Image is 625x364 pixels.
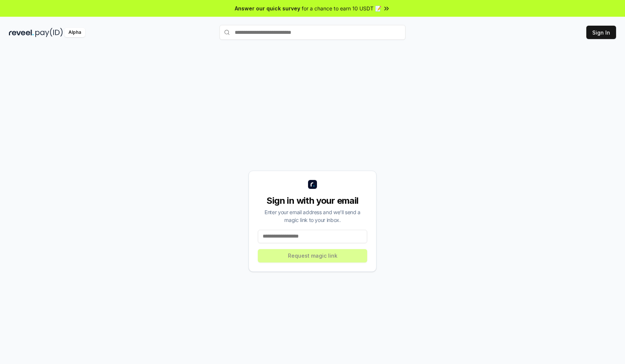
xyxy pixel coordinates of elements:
[35,28,63,37] img: pay_id
[9,28,34,37] img: reveel_dark
[258,208,367,224] div: Enter your email address and we’ll send a magic link to your inbox.
[64,28,85,37] div: Alpha
[308,180,317,189] img: logo_small
[235,4,300,12] span: Answer our quick survey
[258,195,367,207] div: Sign in with your email
[302,4,381,12] span: for a chance to earn 10 USDT 📝
[586,26,616,39] button: Sign In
